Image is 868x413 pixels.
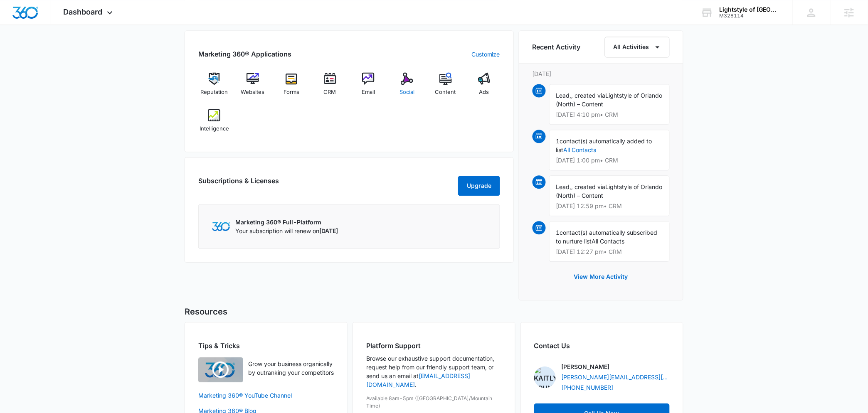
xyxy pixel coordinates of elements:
a: Social [391,72,423,102]
span: Intelligence [200,125,229,133]
span: Ads [479,88,489,96]
span: Content [435,88,456,96]
p: Your subscription will renew on [235,226,338,235]
div: account id [720,13,780,19]
h2: Platform Support [366,341,502,351]
a: Content [430,72,462,102]
a: [PHONE_NUMBER] [562,383,614,392]
span: Email [362,88,375,96]
button: Upgrade [458,176,500,196]
span: [DATE] [319,227,338,234]
h2: Contact Us [534,341,670,351]
p: Marketing 360® Full-Platform [235,218,338,226]
span: All Contacts [592,238,625,245]
span: 1 [556,138,560,145]
a: Marketing 360® YouTube Channel [198,391,334,400]
span: Dashboard [64,7,103,16]
span: Lightstyle of Orlando (North) – Content [556,92,663,108]
img: Marketing 360 Logo [212,222,230,231]
a: Customize [471,50,500,59]
span: Social [399,88,414,96]
span: Lead, [556,92,572,99]
h5: Resources [185,305,683,318]
a: Websites [237,72,269,102]
p: Grow your business organically by outranking your competitors [248,359,334,377]
span: Reputation [200,88,228,96]
a: All Contacts [564,146,597,153]
span: contact(s) automatically added to list [556,138,652,153]
h2: Marketing 360® Applications [198,49,291,59]
span: Websites [241,88,265,96]
p: [DATE] [533,69,670,78]
div: account name [720,6,780,13]
span: CRM [324,88,336,96]
p: [DATE] 12:27 pm • CRM [556,249,663,255]
span: , created via [572,92,606,99]
h6: Recent Activity [533,42,581,52]
a: Reputation [198,72,230,102]
a: Intelligence [198,109,230,139]
p: [DATE] 1:00 pm • CRM [556,157,663,163]
h2: Tips & Tricks [198,341,334,351]
span: Lead, [556,183,572,190]
p: [PERSON_NAME] [562,362,610,371]
span: Lightstyle of Orlando (North) – Content [556,183,663,199]
a: Ads [468,72,500,102]
span: , created via [572,183,606,190]
span: 1 [556,229,560,236]
button: All Activities [605,37,670,57]
img: Quick Overview Video [198,357,243,382]
p: Available 8am-5pm ([GEOGRAPHIC_DATA]/Mountain Time) [366,395,502,410]
button: View More Activity [566,267,636,287]
img: Kaitlyn Brunswig [534,366,556,388]
span: Forms [284,88,299,96]
a: Email [353,72,385,102]
p: [DATE] 12:59 pm • CRM [556,203,663,209]
span: contact(s) automatically subscribed to nurture list [556,229,658,245]
p: Browse our exhaustive support documentation, request help from our friendly support team, or send... [366,354,502,389]
a: [PERSON_NAME][EMAIL_ADDRESS][DOMAIN_NAME] [562,373,670,381]
a: CRM [314,72,346,102]
h2: Subscriptions & Licenses [198,176,279,192]
p: [DATE] 4:10 pm • CRM [556,112,663,118]
a: Forms [276,72,308,102]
